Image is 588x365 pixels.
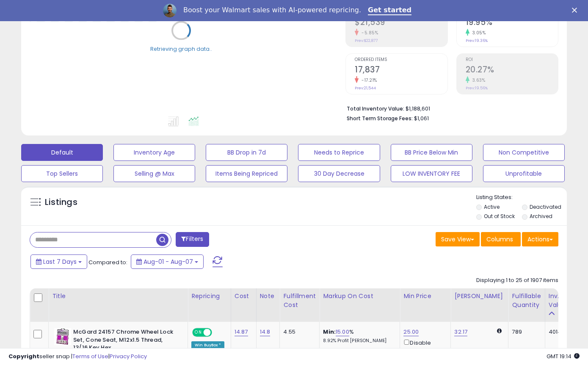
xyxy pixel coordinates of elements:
[347,115,413,122] b: Short Term Storage Fees:
[484,203,500,210] label: Active
[21,165,103,182] button: Top Sellers
[30,254,87,269] button: Last 7 Days
[113,144,195,161] button: Inventory Age
[530,203,561,210] label: Deactivated
[522,232,558,246] button: Actions
[298,144,380,161] button: Needs to Reprice
[323,328,393,344] div: %
[549,292,577,310] div: Inv. value
[466,65,558,76] h2: 20.27%
[476,277,558,285] div: Displaying 1 to 25 of 1907 items
[391,165,472,182] button: LOW INVENTORY FEE
[235,328,248,336] a: 14.87
[403,328,419,336] a: 25.00
[403,338,444,362] div: Disable auto adjust min
[355,38,378,43] small: Prev: $22,877
[73,328,176,354] b: McGard 24157 Chrome Wheel Lock Set, Cone Seat, M12x1.5 Thread, 13/16 Key Hex
[469,30,486,36] small: 3.05%
[323,292,396,301] div: Markup on Cost
[347,105,404,112] b: Total Inventory Value:
[43,257,77,266] span: Last 7 Days
[359,77,377,83] small: -17.21%
[323,328,336,336] b: Min:
[454,328,467,336] a: 32.17
[72,352,108,360] a: Terms of Use
[163,4,177,17] img: Profile image for Adrian
[469,77,486,83] small: 3.63%
[359,30,378,36] small: -5.85%
[323,338,393,344] p: 8.92% Profit [PERSON_NAME]
[8,352,39,360] strong: Copyright
[298,165,380,182] button: 30 Day Decrease
[454,292,505,301] div: [PERSON_NAME]
[355,58,447,62] span: Ordered Items
[260,328,271,336] a: 14.8
[176,232,209,247] button: Filters
[52,292,184,301] div: Title
[355,86,376,91] small: Prev: 21,544
[235,292,253,301] div: Cost
[512,328,538,336] div: 789
[530,213,552,220] label: Archived
[572,8,580,13] div: Close
[484,213,515,220] label: Out of Stock
[436,232,480,246] button: Save View
[283,292,316,310] div: Fulfillment Cost
[113,165,195,182] button: Selling @ Max
[466,58,558,62] span: ROI
[320,288,400,322] th: The percentage added to the cost of goods (COGS) that forms the calculator for Min & Max prices.
[21,144,103,161] button: Default
[512,292,541,310] div: Fulfillable Quantity
[547,352,580,360] span: 2025-08-15 19:14 GMT
[466,38,488,43] small: Prev: 19.36%
[403,292,447,301] div: Min Price
[355,65,447,76] h2: 17,837
[391,144,472,161] button: BB Price Below Min
[131,254,204,269] button: Aug-01 - Aug-07
[260,292,276,301] div: Note
[476,194,567,202] p: Listing States:
[206,144,287,161] button: BB Drop in 7d
[144,257,193,266] span: Aug-01 - Aug-07
[88,258,127,266] span: Compared to:
[336,328,349,336] a: 15.00
[191,292,227,301] div: Repricing
[193,329,204,336] span: ON
[206,165,287,182] button: Items Being Repriced
[486,235,513,243] span: Columns
[110,352,147,360] a: Privacy Policy
[8,353,147,361] div: seller snap | |
[283,328,313,336] div: 4.55
[483,144,565,161] button: Non Competitive
[211,329,224,336] span: OFF
[150,45,212,53] div: Retrieving graph data..
[483,165,565,182] button: Unprofitable
[414,114,429,122] span: $1,061
[466,86,488,91] small: Prev: 19.56%
[54,328,71,345] img: 51e2u54QwkL._SL40_.jpg
[368,6,411,15] a: Get started
[347,103,552,113] li: $1,188,601
[549,328,574,336] div: 40149.00
[183,6,361,14] div: Boost your Walmart sales with AI-powered repricing.
[466,17,558,29] h2: 19.95%
[45,196,77,208] h5: Listings
[481,232,521,246] button: Columns
[355,17,447,29] h2: $21,539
